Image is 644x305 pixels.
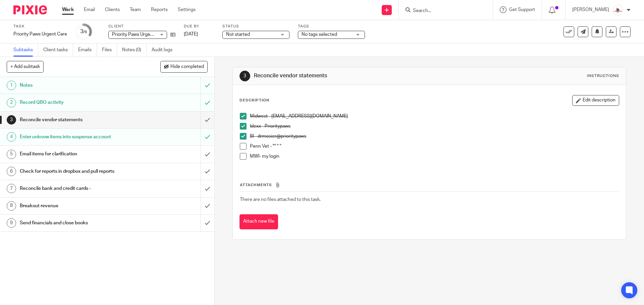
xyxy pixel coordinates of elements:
div: 3 [7,115,16,125]
span: Get Support [509,7,535,12]
a: Settings [178,6,196,13]
button: Hide completed [160,61,208,72]
a: Notes (0) [122,44,147,57]
p: MWI- my login [250,153,619,160]
a: Subtasks [13,44,38,57]
h1: Reconcile vendor statements [254,72,444,79]
div: 3 [80,28,87,35]
div: 2 [7,98,16,107]
div: Priority Paws Urgent Care [13,31,67,37]
a: Team [130,6,141,13]
a: Email [84,6,95,13]
p: Penn Vet - "" " " [250,143,619,150]
h1: Enter unknow items into suspense account [20,132,136,142]
label: Client [108,24,175,29]
div: 6 [7,167,16,176]
div: 5 [7,150,16,159]
span: Attachments [240,183,272,187]
div: 7 [7,184,16,193]
a: Emails [78,44,97,57]
span: There are no files attached to this task. [240,197,321,202]
img: Pixie [13,5,47,14]
div: 8 [7,201,16,211]
h1: Send financials and close books [20,218,136,228]
h1: Breakout revenue [20,201,136,211]
h1: Reconcile bank and credit cards - [20,183,136,194]
label: Tags [298,24,365,29]
button: Edit description [572,95,619,106]
a: Clients [105,6,120,13]
h1: Check for reports in dropbox and pull reports [20,166,136,176]
div: 3 [239,71,250,81]
span: Priority Paws Urgent Care [112,32,166,37]
button: + Add subtask [7,61,44,72]
div: 4 [7,132,16,142]
a: Reports [151,6,168,13]
h1: Email items for clarification [20,149,136,159]
div: Instructions [587,73,619,79]
p: Midwest - [EMAIL_ADDRESS][DOMAIN_NAME] [250,113,619,120]
label: Status [222,24,289,29]
a: Files [102,44,117,57]
input: Search [412,8,473,14]
h1: Record QBO activity [20,97,136,107]
img: EtsyProfilePhoto.jpg [612,5,623,15]
span: Hide completed [170,64,204,70]
label: Task [13,24,67,29]
label: Due by [184,24,214,29]
p: Description [239,98,269,103]
a: Client tasks [43,44,73,57]
a: Work [62,6,74,13]
span: Not started [226,32,250,37]
h1: Notes [20,80,136,90]
p: BI - drmosier@prioritypaws [250,133,619,140]
button: Attach new file [239,214,278,229]
div: 1 [7,81,16,90]
h1: Reconcile vendor statements [20,115,136,125]
a: Audit logs [152,44,177,57]
small: /9 [83,30,87,34]
p: Idexx - Prioritypaws [250,123,619,130]
p: [PERSON_NAME] [572,6,609,13]
div: 9 [7,218,16,228]
span: [DATE] [184,32,198,36]
span: No tags selected [302,32,337,37]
